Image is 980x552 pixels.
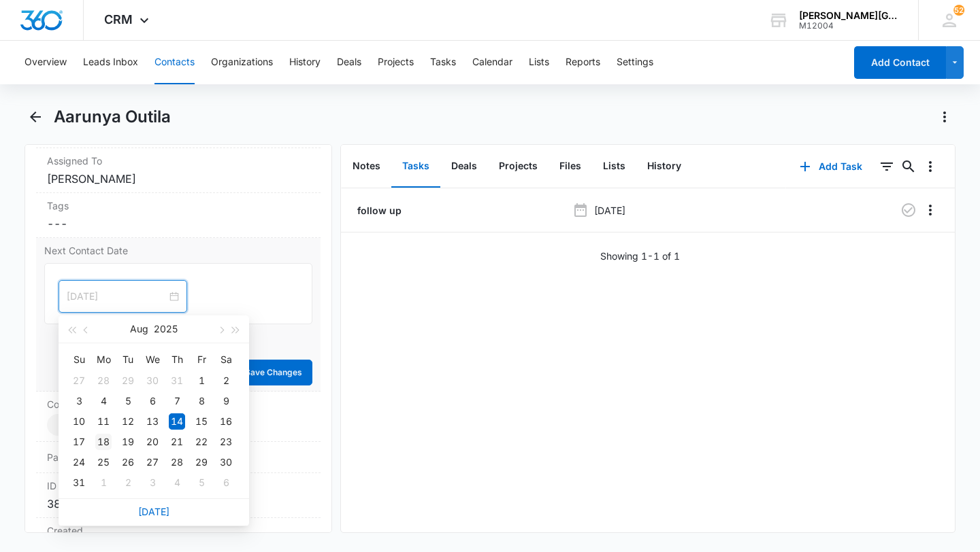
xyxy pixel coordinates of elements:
div: 3 [71,393,87,409]
div: 15 [193,413,210,430]
dt: Payments ID [47,450,113,464]
div: 1 [95,475,112,491]
div: 5 [120,393,136,409]
th: Th [165,349,189,370]
button: Calendar [472,41,512,84]
label: Assigned To [47,154,310,168]
td: 2025-09-04 [165,472,189,493]
td: 2025-08-06 [140,391,165,411]
h1: Aarunya Outila [54,107,171,127]
p: follow up [355,203,402,218]
td: 2025-09-05 [189,472,214,493]
dt: Created [47,523,310,538]
td: 2025-08-24 [67,452,91,472]
button: Filters [876,156,898,177]
button: Search... [898,156,919,177]
div: 29 [120,373,136,389]
button: Lists [592,145,636,188]
div: 28 [95,373,112,389]
td: 2025-07-28 [91,370,116,391]
button: Deals [337,41,361,84]
div: Assigned To[PERSON_NAME] [36,148,321,193]
div: 25 [95,454,112,470]
div: 10 [71,413,87,430]
td: 2025-08-11 [91,411,116,432]
td: 2025-09-01 [91,472,116,493]
div: ID38769 [36,473,321,518]
td: 2025-08-10 [67,411,91,432]
td: 2025-08-25 [91,452,116,472]
button: Organizations [211,41,273,84]
th: Fr [189,349,214,370]
div: 19 [120,434,136,450]
th: We [140,349,165,370]
td: 2025-08-21 [165,432,189,452]
td: 2025-08-02 [214,370,238,391]
td: 2025-08-22 [189,432,214,452]
div: 16 [218,413,234,430]
td: 2025-09-02 [116,472,140,493]
label: Tags [47,199,310,213]
div: 27 [144,454,161,470]
div: 29 [193,454,210,470]
td: 2025-08-03 [67,391,91,411]
button: 2025 [154,315,178,343]
button: Reports [566,41,600,84]
div: 6 [218,475,234,491]
button: Overview [24,41,67,84]
td: 2025-08-18 [91,432,116,452]
div: 28 [169,454,185,470]
td: 2025-08-23 [214,432,238,452]
div: 6 [144,393,161,409]
td: 2025-07-27 [67,370,91,391]
td: 2025-08-27 [140,452,165,472]
td: 2025-08-13 [140,411,165,432]
td: 2025-08-28 [165,452,189,472]
dt: ID [47,479,310,493]
button: Notes [342,145,391,188]
td: 2025-08-19 [116,432,140,452]
td: 2025-08-12 [116,411,140,432]
div: 31 [169,373,185,389]
div: 8 [193,393,210,409]
div: 12 [120,413,136,430]
td: 2025-09-03 [140,472,165,493]
td: 2025-08-09 [214,391,238,411]
td: 2025-08-07 [165,391,189,411]
input: Aug 14, 2025 [67,289,167,304]
td: 2025-08-29 [189,452,214,472]
div: account name [799,10,898,21]
button: Tasks [391,145,440,188]
td: 2025-09-06 [214,472,238,493]
div: 30 [218,454,234,470]
div: 24 [71,454,87,470]
button: Save Changes [235,360,312,385]
td: 2025-08-31 [67,472,91,493]
button: Add Task [786,150,876,183]
div: 4 [95,393,112,409]
button: Back [24,106,46,128]
button: Tasks [430,41,456,84]
button: Lists [529,41,549,84]
div: Payments ID [36,442,321,473]
td: 2025-08-30 [214,452,238,472]
td: 2025-08-16 [214,411,238,432]
button: Overflow Menu [919,199,941,221]
div: 4 [169,475,185,491]
div: 18 [95,434,112,450]
div: 17 [71,434,87,450]
div: 11 [95,413,112,430]
button: Overflow Menu [919,156,941,177]
td: 2025-07-29 [116,370,140,391]
button: History [289,41,321,84]
div: 14 [169,413,185,430]
td: 2025-08-04 [91,391,116,411]
div: 7 [169,393,185,409]
dd: --- [47,215,310,232]
button: Settings [617,41,653,84]
span: CRM [104,12,133,27]
td: 2025-08-15 [189,411,214,432]
div: 2 [120,475,136,491]
label: Next Contact Date [44,243,312,258]
button: Add Contact [854,46,946,79]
